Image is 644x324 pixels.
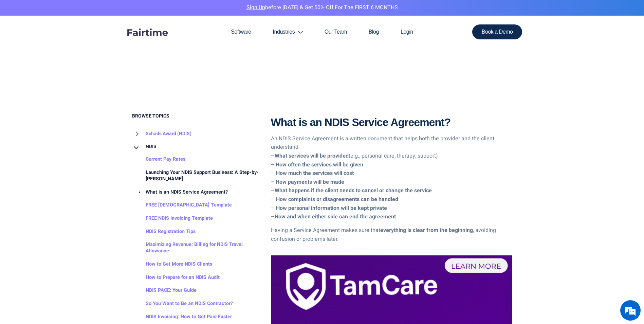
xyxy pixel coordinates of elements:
a: How to Get More NDIS Clients [132,258,212,271]
a: How to Prepare for an NDIS Audit [132,271,220,284]
b: How personal information will be kept private [276,204,387,212]
a: Industries [262,16,314,48]
p: before [DATE] & Get 50% Off for the FIRST 6 MONTHS [5,3,639,12]
a: Book a Demo [472,24,522,39]
a: Login [390,16,424,48]
b: – How payments will be made [271,178,344,186]
p: Having a Service Agreement makes sure that , avoiding confusion or problems later. [271,226,512,244]
a: NDIS PACE: Your Guide [132,284,197,297]
a: Schads Award (NDIS) [132,127,191,140]
div: Minimize live chat window [111,3,128,20]
a: Current Pay Rates [132,153,185,166]
a: NDIS Invoicing: How to Get Paid Faster [132,310,232,324]
a: FREE [DEMOGRAPHIC_DATA] Template [132,199,232,212]
b: everything is clear from the beginning [380,226,473,234]
b: How complaints or disagreements can be handled [276,195,398,203]
span: We're online! [39,86,94,154]
a: Launching Your NDIS Support Business: A Step-by-[PERSON_NAME] [132,166,261,185]
b: What happens if the client needs to cancel or change the service [275,186,432,195]
a: Software [220,16,262,48]
b: What is an NDIS Service Agreement? [271,116,451,128]
a: Sign Up [246,3,265,12]
b: How much the services will cost [276,169,354,177]
a: NDIS Registration Tips [132,225,196,238]
a: So You Want to Be an NDIS Contractor? [132,297,233,310]
a: What is an NDIS Service Agreement? [132,186,228,199]
span: Book a Demo [482,29,513,35]
b: What services will be provided [275,152,349,160]
b: How and when either side can end the agreement [275,213,396,221]
a: Blog [358,16,390,48]
a: Our Team [314,16,358,48]
a: Maximizing Revenue: Billing for NDIS Travel Allowance [132,238,261,257]
a: NDIS [132,140,157,153]
a: FREE NDIS Invoicing Template [132,212,213,225]
textarea: Type your message and hit 'Enter' [3,185,129,209]
p: An NDIS Service Agreement is a written document that helps both the provider and the client under... [271,134,512,221]
div: Chat with us now [35,38,114,47]
b: – How often the services will be given [271,161,363,169]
